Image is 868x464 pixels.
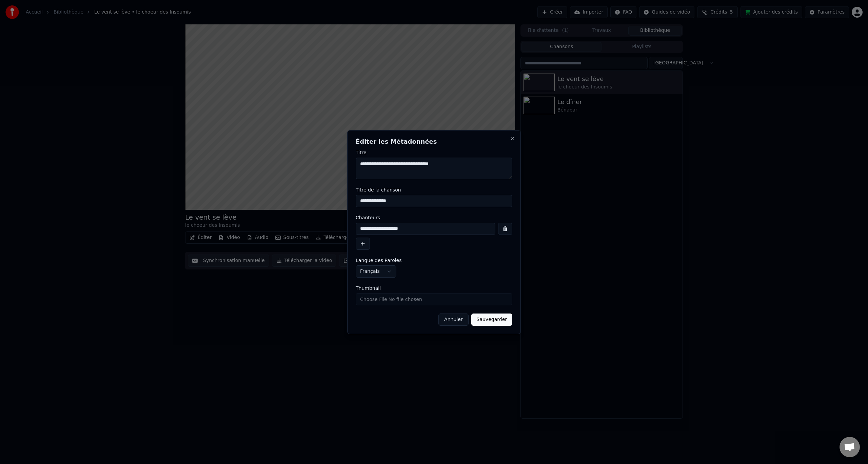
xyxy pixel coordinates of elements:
[356,187,512,192] label: Titre de la chanson
[471,314,512,326] button: Sauvegarder
[356,258,402,263] span: Langue des Paroles
[356,286,381,290] span: Thumbnail
[356,215,512,220] label: Chanteurs
[438,314,468,326] button: Annuler
[356,139,512,145] h2: Éditer les Métadonnées
[356,150,512,155] label: Titre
